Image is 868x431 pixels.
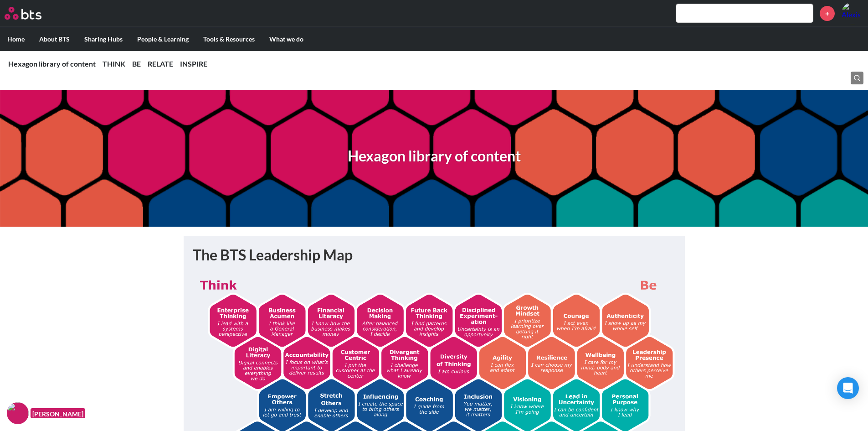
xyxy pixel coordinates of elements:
[5,7,58,20] a: Go home
[132,59,141,68] a: BE
[842,2,863,24] img: Alexis Fernandez
[32,27,77,51] label: About BTS
[180,59,207,68] a: INSPIRE
[8,59,96,68] a: Hexagon library of content
[5,7,41,20] img: BTS Logo
[837,377,859,399] div: Open Intercom Messenger
[842,2,863,24] a: Profile
[7,402,29,424] img: F
[77,27,130,51] label: Sharing Hubs
[820,6,835,21] a: +
[103,59,125,68] a: THINK
[262,27,311,51] label: What we do
[130,27,196,51] label: People & Learning
[348,146,521,166] h1: Hexagon library of content
[196,27,262,51] label: Tools & Resources
[193,245,676,265] h1: The BTS Leadership Map
[148,59,173,68] a: RELATE
[31,408,85,419] figcaption: [PERSON_NAME]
